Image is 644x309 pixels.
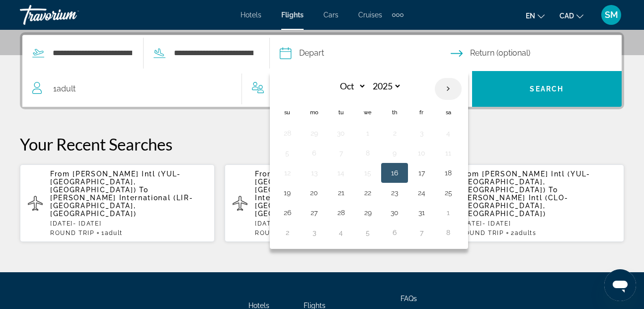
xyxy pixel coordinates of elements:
[369,77,402,95] select: Select year
[50,230,94,236] span: ROUND TRIP
[20,2,119,28] a: Travorium
[53,82,76,96] span: 1
[360,166,376,180] button: Day 15
[387,126,402,140] button: Day 2
[530,85,563,93] span: Search
[413,166,429,180] button: Day 17
[306,186,322,200] button: Day 20
[20,134,624,154] p: Your Recent Searches
[598,4,624,25] button: User Menu
[526,8,545,23] button: Change language
[387,166,402,180] button: Day 16
[515,230,537,236] span: Adults
[306,226,322,239] button: Day 3
[526,12,535,20] span: en
[105,230,123,236] span: Adult
[604,269,636,301] iframe: Bouton de lancement de la fenêtre de messagerie
[387,206,402,220] button: Day 30
[333,146,349,160] button: Day 7
[429,164,624,242] button: From [PERSON_NAME] Intl (YUL-[GEOGRAPHIC_DATA], [GEOGRAPHIC_DATA]) To [PERSON_NAME] Intl (CLO-[GE...
[413,206,429,220] button: Day 31
[323,11,338,19] a: Cars
[360,226,376,239] button: Day 5
[549,186,558,194] span: To
[306,206,322,220] button: Day 27
[413,186,429,200] button: Day 24
[22,35,622,107] div: Search widget
[360,206,376,220] button: Day 29
[20,164,215,242] button: From [PERSON_NAME] Intl (YUL-[GEOGRAPHIC_DATA], [GEOGRAPHIC_DATA]) To [PERSON_NAME] International...
[460,194,568,218] span: [PERSON_NAME] Intl (CLO-[GEOGRAPHIC_DATA], [GEOGRAPHIC_DATA])
[334,77,366,95] select: Select month
[387,146,402,160] button: Day 9
[333,206,349,220] button: Day 28
[279,206,295,220] button: Day 26
[460,170,480,178] span: From
[333,226,349,239] button: Day 4
[470,46,530,60] span: Return (optional)
[255,170,275,178] span: From
[225,164,419,242] button: From [PERSON_NAME] Intl (YUL-[GEOGRAPHIC_DATA], [GEOGRAPHIC_DATA]) To Cancun International (CUN-[...
[279,166,295,180] button: Day 12
[460,220,616,227] p: [DATE] - [DATE]
[440,126,456,140] button: Day 4
[241,11,261,19] a: Hotels
[279,186,295,200] button: Day 19
[255,230,299,236] span: ROUND TRIP
[50,194,193,218] span: [PERSON_NAME] International (LIR-[GEOGRAPHIC_DATA], [GEOGRAPHIC_DATA])
[279,126,295,140] button: Day 28
[440,226,456,239] button: Day 8
[279,226,295,239] button: Day 2
[440,146,456,160] button: Day 11
[306,126,322,140] button: Day 29
[255,170,386,194] span: [PERSON_NAME] Intl (YUL-[GEOGRAPHIC_DATA], [GEOGRAPHIC_DATA])
[451,35,622,71] button: Select return date
[333,126,349,140] button: Day 30
[460,230,504,236] span: ROUND TRIP
[139,186,148,194] span: To
[413,146,429,160] button: Day 10
[50,170,181,194] span: [PERSON_NAME] Intl (YUL-[GEOGRAPHIC_DATA], [GEOGRAPHIC_DATA])
[255,220,411,227] p: [DATE] - [DATE]
[413,126,429,140] button: Day 3
[255,186,386,218] span: Cancun International (CUN-[GEOGRAPHIC_DATA], [GEOGRAPHIC_DATA])
[57,84,76,93] span: Adult
[281,11,304,19] a: Flights
[392,7,403,23] button: Extra navigation items
[387,226,402,239] button: Day 6
[605,10,618,20] span: SM
[360,146,376,160] button: Day 8
[333,186,349,200] button: Day 21
[560,12,574,20] span: CAD
[413,226,429,239] button: Day 7
[358,11,382,19] a: Cruises
[401,295,417,303] a: FAQs
[280,35,451,71] button: Select depart date
[440,166,456,180] button: Day 18
[22,71,472,107] button: Travelers: 1 adult, 0 children
[50,170,70,178] span: From
[560,8,583,23] button: Change currency
[511,230,537,236] span: 2
[460,170,590,194] span: [PERSON_NAME] Intl (YUL-[GEOGRAPHIC_DATA], [GEOGRAPHIC_DATA])
[440,206,456,220] button: Day 1
[387,186,402,200] button: Day 23
[360,126,376,140] button: Day 1
[101,230,123,236] span: 1
[274,77,462,242] table: Left calendar grid
[50,220,207,227] p: [DATE] - [DATE]
[279,146,295,160] button: Day 5
[472,71,622,107] button: Search
[435,77,462,100] button: Next month
[306,166,322,180] button: Day 13
[440,186,456,200] button: Day 25
[306,146,322,160] button: Day 6
[360,186,376,200] button: Day 22
[333,166,349,180] button: Day 14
